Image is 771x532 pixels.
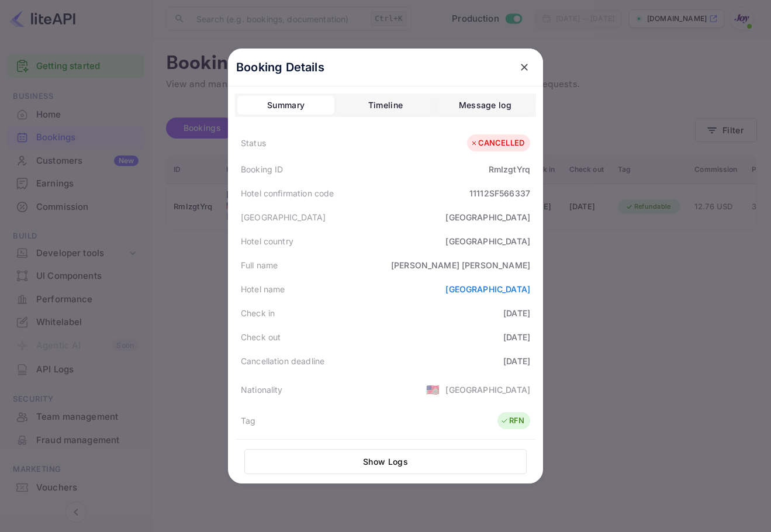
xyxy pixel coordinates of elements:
div: [GEOGRAPHIC_DATA] [445,384,530,396]
button: Show Logs [244,449,527,474]
div: [GEOGRAPHIC_DATA] [445,235,530,247]
div: Booking ID [241,163,283,175]
div: [DATE] [503,355,530,367]
div: Hotel confirmation code [241,187,334,199]
div: Full name [241,259,278,271]
span: United States [426,379,440,400]
div: Check out [241,331,281,343]
div: Hotel name [241,283,285,295]
div: [GEOGRAPHIC_DATA] [241,211,326,223]
div: [GEOGRAPHIC_DATA] [445,211,530,223]
div: Hotel country [241,235,293,247]
div: Status [241,137,266,149]
div: Summary [267,98,305,112]
div: RFN [500,415,524,427]
div: Cancellation deadline [241,355,324,367]
a: [GEOGRAPHIC_DATA] [445,284,530,294]
p: Booking Details [236,58,324,76]
div: Nationality [241,384,283,396]
button: Message log [437,96,534,115]
button: Summary [237,96,334,115]
button: Timeline [337,96,434,115]
div: [DATE] [503,331,530,343]
button: close [514,57,535,78]
div: [DATE] [503,307,530,319]
div: RmIzgtYrq [489,163,530,175]
div: Tag [241,414,255,427]
div: 11112SF566337 [469,187,530,199]
div: Message log [459,98,511,112]
div: Timeline [368,98,403,112]
div: CANCELLED [470,137,524,149]
div: [PERSON_NAME] [PERSON_NAME] [391,259,530,271]
div: Check in [241,307,275,319]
